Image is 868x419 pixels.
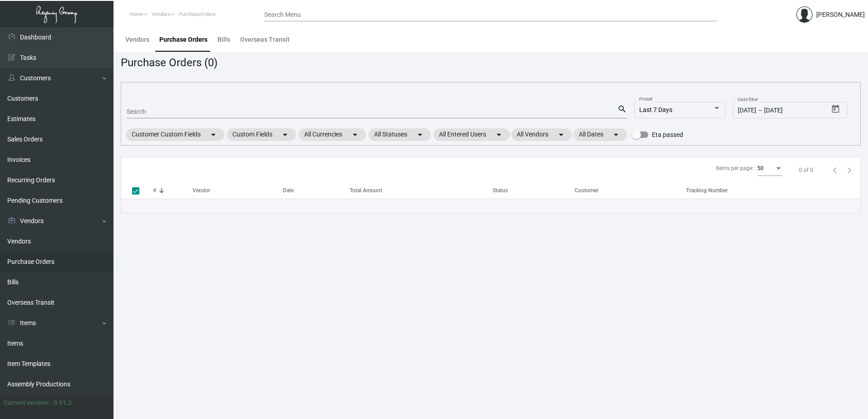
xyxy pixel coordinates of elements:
[350,186,492,195] div: Total Amount
[369,128,431,141] mat-chip: All Statuses
[179,11,216,17] span: PurchaseOrders
[208,129,219,140] mat-icon: arrow_drop_down
[153,186,156,195] div: #
[126,128,224,141] mat-chip: Customer Custom Fields
[757,166,783,172] mat-select: Items per page:
[414,129,425,140] mat-icon: arrow_drop_down
[652,129,683,140] span: Eta passed
[716,164,754,172] div: Items per page:
[280,129,291,140] mat-icon: arrow_drop_down
[240,35,290,44] div: Overseas Transit
[121,54,217,71] div: Purchase Orders (0)
[299,128,366,141] mat-chip: All Currencies
[611,129,621,140] mat-icon: arrow_drop_down
[575,186,598,195] div: Customer
[54,398,72,408] div: 0.51.2
[192,186,283,195] div: Vendor
[159,35,207,44] div: Purchase Orders
[686,186,860,195] div: Tracking Number
[556,129,567,140] mat-icon: arrow_drop_down
[227,128,296,141] mat-chip: Custom Fields
[129,11,143,17] span: Home
[764,107,808,114] input: End date
[152,11,170,17] span: Vendors
[639,106,672,113] span: Last 7 Days
[617,104,627,115] mat-icon: search
[842,163,857,177] button: Next page
[829,102,843,117] button: Open calendar
[434,128,510,141] mat-chip: All Entered Users
[758,107,762,114] span: –
[738,107,756,114] input: Start date
[816,10,865,19] div: [PERSON_NAME]
[125,35,149,44] div: Vendors
[192,186,210,195] div: Vendor
[283,186,294,195] div: Date
[4,398,50,408] div: Current version:
[350,129,360,140] mat-icon: arrow_drop_down
[493,186,575,195] div: Status
[493,129,504,140] mat-icon: arrow_drop_down
[573,128,627,141] mat-chip: All Dates
[796,6,813,23] img: admin@bootstrapmaster.com
[799,166,813,174] div: 0 of 0
[828,163,842,177] button: Previous page
[217,35,230,44] div: Bills
[757,165,764,171] span: 50
[511,128,572,141] mat-chip: All Vendors
[153,186,192,195] div: #
[350,186,382,195] div: Total Amount
[575,186,686,195] div: Customer
[283,186,350,195] div: Date
[493,186,508,195] div: Status
[686,186,728,195] div: Tracking Number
